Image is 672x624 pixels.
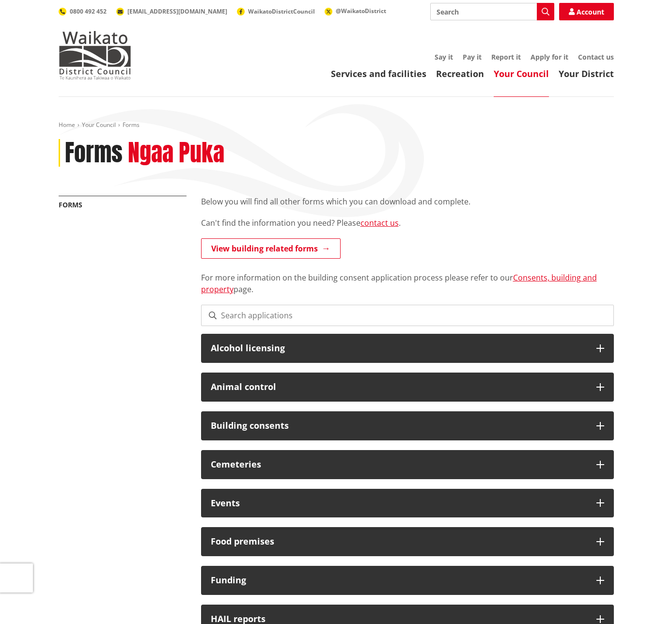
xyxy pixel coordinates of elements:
[436,68,484,79] a: Recreation
[59,31,131,79] img: Waikato District Council - Te Kaunihera aa Takiwaa o Waikato
[123,121,140,129] span: Forms
[59,121,75,129] a: Home
[211,382,587,392] h3: Animal control
[531,52,568,62] a: Apply for it
[559,3,614,20] a: Account
[70,7,107,16] span: 0800 492 452
[127,7,227,16] span: [EMAIL_ADDRESS][DOMAIN_NAME]
[360,218,399,228] a: contact us
[201,238,341,259] a: View building related forms
[201,217,614,229] p: Can't find the information you need? Please .
[59,200,82,209] a: Forms
[491,52,521,62] a: Report it
[201,272,597,295] a: Consents, building and property
[336,7,386,15] span: @WaikatoDistrict
[211,499,587,508] h3: Events
[82,121,116,129] a: Your Council
[59,121,614,129] nav: breadcrumb
[559,68,614,79] a: Your District
[430,3,554,20] input: Search input
[211,576,587,585] h3: Funding
[463,52,482,62] a: Pay it
[211,537,587,546] h3: Food premises
[116,7,227,16] a: [EMAIL_ADDRESS][DOMAIN_NAME]
[59,7,107,16] a: 0800 492 452
[65,139,123,167] h1: Forms
[435,52,453,62] a: Say it
[211,343,587,353] h3: Alcohol licensing
[248,7,315,16] span: WaikatoDistrictCouncil
[494,68,549,79] a: Your Council
[331,68,426,79] a: Services and facilities
[237,7,315,16] a: WaikatoDistrictCouncil
[211,460,587,469] h3: Cemeteries
[578,52,614,62] a: Contact us
[325,7,386,15] a: @WaikatoDistrict
[128,139,224,167] h2: Ngaa Puka
[211,421,587,431] h3: Building consents
[201,196,614,207] p: Below you will find all other forms which you can download and complete.
[201,260,614,295] p: For more information on the building consent application process please refer to our page.
[211,614,587,624] h3: HAIL reports
[201,305,614,326] input: Search applications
